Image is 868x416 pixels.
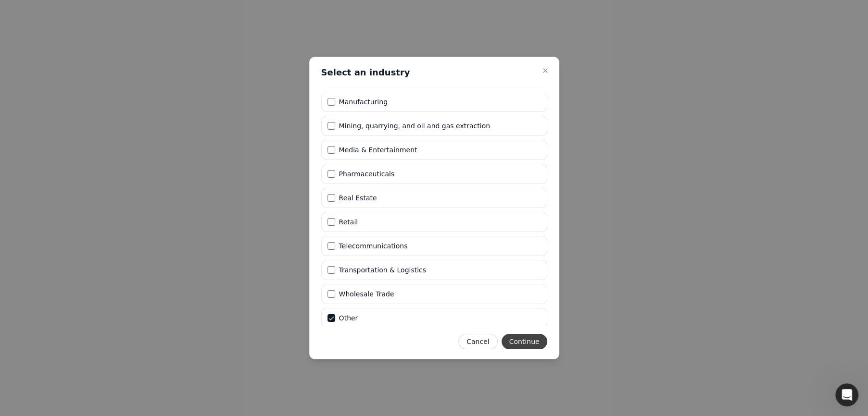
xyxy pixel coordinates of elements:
label: Telecommunications [339,243,408,249]
label: Pharmaceuticals [339,171,395,177]
label: Wholesale Trade [339,291,394,297]
label: Real Estate [339,195,377,201]
h2: Select an industry [321,67,410,78]
label: Transportation & Logistics [339,267,426,273]
iframe: Intercom live chat [835,383,858,406]
button: Continue [502,334,547,349]
label: Mining, quarrying, and oil and gas extraction [339,122,490,129]
label: Retail [339,219,358,225]
button: Cancel [458,334,497,349]
label: Other [339,315,358,321]
label: Manufacturing [339,98,388,105]
label: Media & Entertainment [339,147,417,153]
